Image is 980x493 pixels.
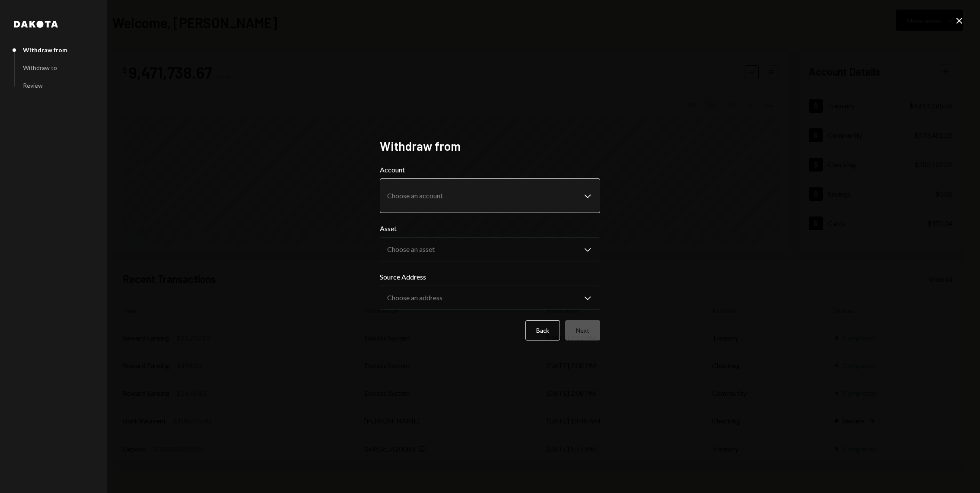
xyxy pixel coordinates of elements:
[380,223,600,234] label: Asset
[380,286,600,310] button: Source Address
[23,64,57,71] div: Withdraw to
[23,82,43,89] div: Review
[380,138,600,155] h2: Withdraw from
[380,165,600,175] label: Account
[380,178,600,213] button: Account
[380,272,600,282] label: Source Address
[380,237,600,261] button: Asset
[525,320,560,340] button: Back
[23,46,67,54] div: Withdraw from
